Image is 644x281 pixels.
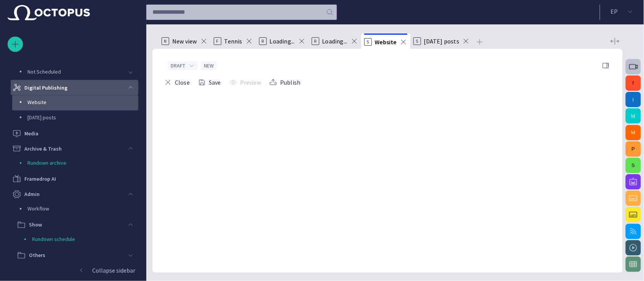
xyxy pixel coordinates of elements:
[27,68,123,75] p: Not Scheduled
[611,7,618,16] p: E P
[626,125,641,140] button: M
[8,263,138,278] button: Collapse sidebar
[224,37,242,45] span: Tennis
[24,145,62,153] p: Archive & Trash
[29,221,42,229] p: Show
[17,233,138,248] div: Rundown schedule
[162,75,192,89] button: Close
[24,175,56,183] p: Framedrop AI
[27,159,138,167] p: Rundown archive
[24,84,67,92] p: Digital Publishing
[424,37,459,45] span: [DATE] posts
[605,5,639,18] button: EP
[204,62,214,69] span: NEW
[259,37,267,45] p: R
[410,34,473,49] div: S[DATE] posts
[361,34,410,49] div: SWebsite
[413,37,421,45] p: S
[24,130,38,137] p: Media
[27,205,138,213] p: Workflow
[24,191,40,198] p: Admin
[168,61,198,70] button: DRAFT
[32,236,138,243] p: Rundown schedule
[267,75,303,89] button: Publish
[12,111,138,126] div: [DATE] posts
[375,38,397,46] span: Website
[626,141,641,157] button: P
[195,75,224,89] button: Save
[27,98,138,106] p: Website
[12,156,138,172] div: Rundown archive
[256,34,309,49] div: RLoading...
[12,202,138,217] div: Workflow
[626,92,641,107] button: I
[8,5,90,20] img: Octopus News Room
[172,37,197,45] span: New view
[211,34,256,49] div: FTennis
[364,38,372,46] p: S
[92,266,135,275] p: Collapse sidebar
[159,34,211,49] div: NNew view
[626,108,641,124] button: M
[8,126,138,141] div: Media
[309,34,361,49] div: RLoading...
[626,158,641,173] button: S
[270,37,295,45] span: Loading...
[626,75,641,91] button: f
[214,37,221,45] p: F
[322,37,348,45] span: Loading...
[162,37,169,45] p: N
[8,172,138,187] div: Framedrop AI
[12,95,138,111] div: Website
[171,62,186,69] span: DRAFT
[27,114,138,121] p: [DATE] posts
[29,252,45,259] p: Others
[312,37,319,45] p: R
